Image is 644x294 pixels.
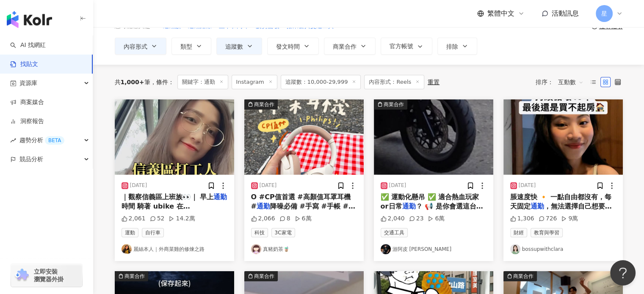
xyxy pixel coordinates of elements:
[539,214,557,223] div: 726
[122,193,214,201] span: ｜觀察信義區上班族👀｜ 早上
[333,43,357,50] span: 商業合作
[251,228,268,237] span: 科技
[510,244,520,254] img: KOL Avatar
[374,99,493,175] div: post-image商業合作
[45,136,64,145] div: BETA
[251,202,355,220] span: 降噪必備 #手寫 #手帳 #手寫文
[122,244,227,254] a: KOL Avatar麗絲本人｜外商菜雞的修煉之路
[124,43,147,50] span: 內容形式
[487,9,514,18] span: 繁體中文
[402,202,415,210] mark: 通勤
[561,214,578,223] div: 9萬
[19,131,64,150] span: 趨勢分析
[510,228,527,237] span: 財經
[254,272,274,280] div: 商業合作
[510,214,534,223] div: 1,306
[381,228,408,237] span: 交通工具
[121,79,144,85] span: 1,000+
[364,75,424,89] span: 內容形式：Reels
[251,244,261,254] img: KOL Avatar
[150,214,165,223] div: 52
[510,202,612,220] span: ，無法選擇自己想要的生活 🔸 到最
[122,214,146,223] div: 2,061
[510,244,616,254] a: KOL Avatarbossupwithclara
[244,99,364,175] div: post-image商業合作
[115,38,166,55] button: 內容形式
[260,182,277,189] div: [DATE]
[251,214,275,223] div: 2,066
[34,268,64,283] span: 立即安裝 瀏覽器外掛
[428,214,445,223] div: 6萬
[142,228,164,237] span: 自行車
[510,193,611,210] span: 脹速度快 🔸 一點自由都沒有，每天固定
[610,260,636,286] iframe: Help Scout Beacon - Open
[10,98,44,107] a: 商案媒合
[374,99,493,175] img: post-image
[216,38,262,55] button: 追蹤數
[14,269,30,282] img: chrome extension
[169,214,195,223] div: 14.2萬
[10,117,44,126] a: 洞察報告
[428,79,439,85] div: 重置
[601,9,607,18] span: 星
[381,244,391,254] img: KOL Avatar
[150,79,174,85] span: 條件 ：
[232,75,277,89] span: Instagram
[19,74,37,93] span: 資源庫
[244,99,364,175] img: post-image
[279,214,290,223] div: 8
[254,100,274,109] div: 商業合作
[122,228,138,237] span: 運動
[115,79,150,85] div: 共 筆
[295,214,312,223] div: 6萬
[513,272,533,280] div: 商業合作
[536,75,588,89] div: 排序：
[213,193,227,201] mark: 通勤
[389,182,406,189] div: [DATE]
[409,214,424,223] div: 23
[381,193,479,210] span: ✅ 運動化懸吊 ✅ 適合熱血玩家or日常
[276,43,300,50] span: 發文時間
[7,11,52,28] img: logo
[381,214,405,223] div: 2,040
[390,43,413,49] span: 官方帳號
[180,43,192,50] span: 類型
[503,99,623,175] img: post-image
[531,228,563,237] span: 教育與學習
[281,75,361,89] span: 追蹤數：10,000-29,999
[384,100,404,109] div: 商業合作
[381,244,486,254] a: KOL Avatar游阿皮 [PERSON_NAME]
[519,182,536,189] div: [DATE]
[10,41,46,49] a: searchAI 找網紅
[115,99,234,175] img: post-image
[11,264,82,287] a: chrome extension立即安裝 瀏覽器外掛
[19,150,43,169] span: 競品分析
[552,9,579,17] span: 活動訊息
[10,137,16,143] span: rise
[267,38,319,55] button: 發文時間
[271,228,295,237] span: 3C家電
[225,43,243,50] span: 追蹤數
[10,60,38,69] a: 找貼文
[381,38,432,55] button: 官方帳號
[124,272,145,280] div: 商業合作
[177,75,228,89] span: 關鍵字：通勤
[130,182,147,189] div: [DATE]
[122,244,132,254] img: KOL Avatar
[324,38,376,55] button: 商業合作
[251,193,351,210] span: O #CP值首選 #高顏值耳罩耳機 #
[446,43,458,50] span: 排除
[171,38,211,55] button: 類型
[437,38,477,55] button: 排除
[531,202,544,210] mark: 通勤
[251,244,357,254] a: KOL Avatar真豬奶茶🧋
[257,202,270,210] mark: 通勤
[558,75,583,89] span: 互動數
[381,202,483,220] span: ？ 📢 是你會選這台嗎？留言告訴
